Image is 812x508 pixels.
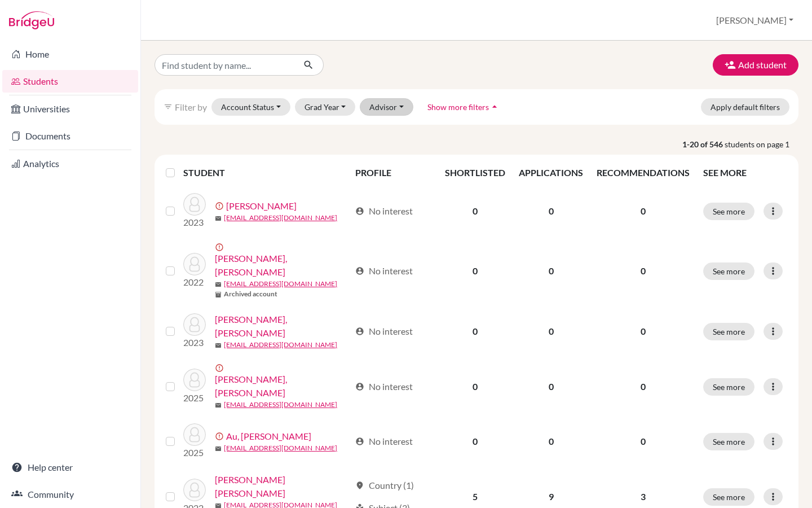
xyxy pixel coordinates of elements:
p: 0 [597,264,690,278]
a: [EMAIL_ADDRESS][DOMAIN_NAME] [224,340,337,350]
span: account_circle [355,382,364,391]
td: 0 [512,357,590,417]
span: error_outline [215,243,226,252]
th: APPLICATIONS [512,159,590,186]
button: Show more filtersarrow_drop_up [418,98,510,116]
span: error_outline [215,432,226,441]
a: Home [2,43,138,65]
img: Aneeqa Saeed, Kiani [183,369,206,391]
a: [PERSON_NAME] [226,199,297,213]
span: mail [215,402,222,409]
button: See more [703,203,754,220]
th: SHORTLISTED [438,159,512,186]
th: RECOMMENDATIONS [590,159,696,186]
th: SEE MORE [696,159,794,186]
span: mail [215,445,222,452]
i: arrow_drop_up [489,101,500,112]
p: 2025 [183,391,206,405]
th: STUDENT [183,159,348,186]
a: Universities [2,98,138,120]
button: Advisor [360,98,413,116]
td: 0 [438,236,512,306]
button: Apply default filters [701,98,789,116]
img: Advani, Melanie [183,193,206,216]
button: Account Status [211,98,290,116]
a: [PERSON_NAME], [PERSON_NAME] [215,252,350,279]
button: See more [703,433,754,450]
p: 0 [597,435,690,448]
span: error_outline [215,364,226,373]
th: PROFILE [348,159,438,186]
span: location_on [355,481,364,490]
td: 0 [438,186,512,236]
span: Show more filters [427,102,489,112]
button: See more [703,262,754,280]
p: 0 [597,204,690,218]
p: 2025 [183,446,206,459]
div: Country (1) [355,479,414,492]
a: [EMAIL_ADDRESS][DOMAIN_NAME] [224,443,337,453]
span: account_circle [355,327,364,336]
img: Aimen-Sadeedi, Sadeedi [183,253,206,275]
a: Documents [2,125,138,147]
div: No interest [355,435,413,448]
td: 0 [512,186,590,236]
button: See more [703,323,754,340]
div: No interest [355,325,413,338]
span: students on page 1 [725,138,798,150]
a: [PERSON_NAME], [PERSON_NAME] [215,373,350,400]
img: Au-Yang, Hayley Hay Ching [183,479,206,501]
a: Students [2,70,138,93]
input: Find student by name... [155,54,294,76]
td: 0 [512,236,590,306]
span: mail [215,342,222,349]
a: Au, [PERSON_NAME] [226,430,311,443]
a: Help center [2,456,138,479]
div: No interest [355,204,413,218]
p: 3 [597,490,690,503]
span: mail [215,281,222,288]
p: 0 [597,325,690,338]
p: 2023 [183,336,206,349]
b: Archived account [224,289,277,299]
p: 0 [597,380,690,393]
span: inventory_2 [215,291,222,298]
a: [PERSON_NAME] [PERSON_NAME] [215,473,350,500]
button: Add student [713,54,798,76]
span: error_outline [215,202,226,211]
a: Analytics [2,152,138,175]
a: [PERSON_NAME], [PERSON_NAME] [215,313,350,340]
td: 0 [438,417,512,466]
img: Bridge-U [9,11,54,29]
strong: 1-20 of 546 [682,138,725,150]
span: account_circle [355,437,364,446]
a: [EMAIL_ADDRESS][DOMAIN_NAME] [224,279,337,289]
div: No interest [355,264,413,278]
a: Community [2,483,138,506]
p: 2022 [183,275,206,289]
span: Filter by [175,102,207,112]
button: [PERSON_NAME] [711,10,798,31]
a: [EMAIL_ADDRESS][DOMAIN_NAME] [224,213,337,223]
button: Grad Year [295,98,356,116]
span: account_circle [355,266,364,275]
button: See more [703,488,754,506]
td: 0 [512,417,590,466]
td: 0 [438,306,512,357]
span: account_circle [355,207,364,216]
img: Aleena, Sadeedi [183,313,206,336]
td: 0 [512,306,590,357]
img: Au, Chloe [183,423,206,446]
i: filter_list [164,102,173,111]
div: No interest [355,380,413,393]
td: 0 [438,357,512,417]
p: 2023 [183,216,206,229]
button: See more [703,378,754,396]
span: mail [215,215,222,222]
a: [EMAIL_ADDRESS][DOMAIN_NAME] [224,400,337,410]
